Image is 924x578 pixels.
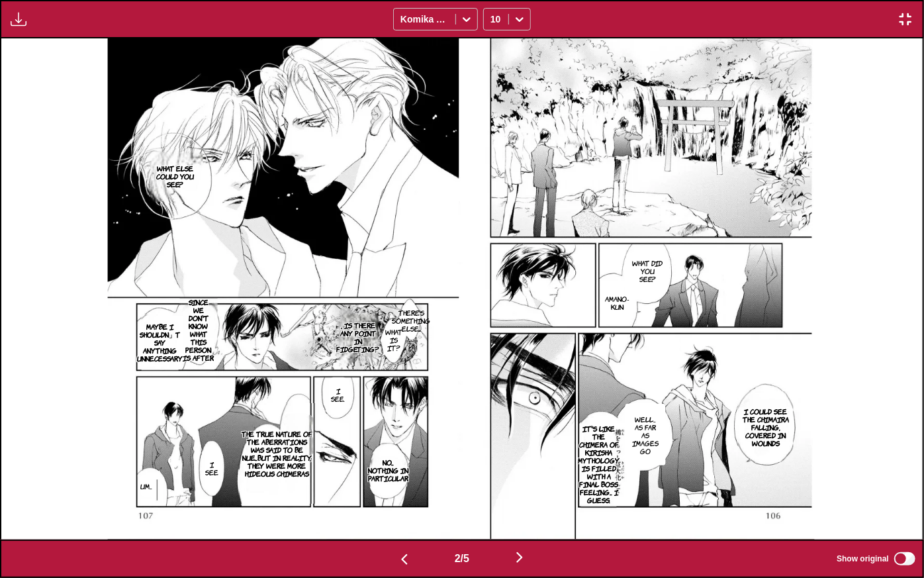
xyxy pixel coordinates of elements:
[203,458,222,479] p: I see
[390,306,434,335] p: There's something else...
[148,162,203,191] p: What else could you see?
[603,292,632,313] p: Amano-kun
[739,405,794,450] p: I could see the chimaira falling, covered in wounds
[512,550,528,565] img: Next page
[455,553,469,565] span: 2 / 5
[11,11,26,27] img: Download translated images
[396,552,412,567] img: Previous page
[329,384,348,405] p: I see.
[334,318,383,356] p: , is there any point in fidgeting?
[138,479,156,493] p: Um...
[894,552,915,565] input: Show original
[180,295,218,364] p: Since we don't know what this person is after
[576,422,623,506] p: It's like the Chimera of Kirisha mythology is filled with a final boss feeling... I guess.
[628,412,663,458] p: Well... As far as images go
[629,256,666,285] p: What did you see?
[239,427,315,480] p: The true nature of the aberrations was said to be Nue...but in reality, they were more hideous Ch...
[837,554,889,563] span: Show original
[108,38,815,540] img: Manga Panel
[365,456,411,485] p: No... Nothing in particular
[383,325,406,354] p: What is it?
[134,320,185,365] p: Maybe I shouldn」t say anything unnecessary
